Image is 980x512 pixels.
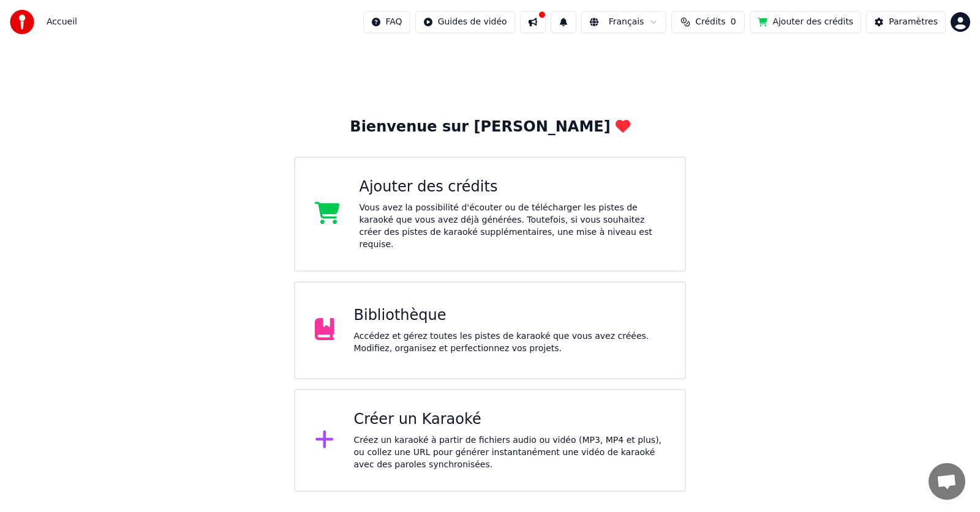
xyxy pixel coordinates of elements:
button: Crédits0 [671,11,745,33]
span: 0 [731,16,736,28]
button: Paramètres [866,11,946,33]
div: Créez un karaoké à partir de fichiers audio ou vidéo (MP3, MP4 et plus), ou collez une URL pour g... [354,434,666,471]
span: Crédits [695,16,725,28]
img: youka [10,10,34,34]
nav: breadcrumb [47,16,77,28]
div: Ouvrir le chat [929,463,965,500]
div: Vous avez la possibilité d'écouter ou de télécharger les pistes de karaoké que vous avez déjà gén... [360,202,666,251]
div: Bibliothèque [354,306,666,325]
span: Accueil [47,16,77,28]
button: Ajouter des crédits [750,11,861,33]
div: Créer un Karaoké [354,410,666,429]
button: Guides de vidéo [415,11,515,33]
div: Accédez et gérez toutes les pistes de karaoké que vous avez créées. Modifiez, organisez et perfec... [354,330,666,355]
div: Paramètres [889,16,938,28]
button: FAQ [363,11,410,33]
div: Bienvenue sur [PERSON_NAME] [350,117,630,137]
div: Ajouter des crédits [360,177,666,197]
